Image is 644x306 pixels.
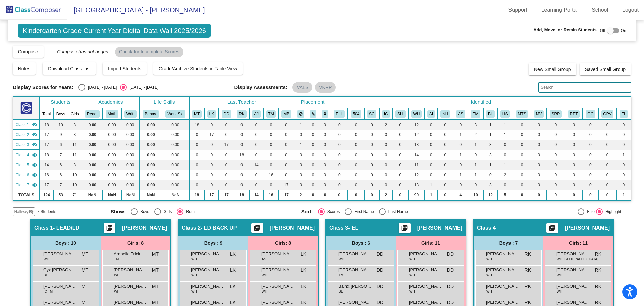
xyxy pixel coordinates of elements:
td: 0.00 [162,130,189,140]
td: 0.00 [162,120,189,130]
th: 504 Plan [348,108,364,120]
td: 0 [565,140,583,150]
td: 0 [331,120,348,130]
td: 0 [583,130,598,140]
span: Compose [18,49,38,54]
span: Kindergarten Grade Current Year Digital Data Wall 2025/2026 [18,24,211,38]
th: Keep with teacher [319,108,331,120]
td: 3 [483,150,498,160]
mat-icon: visibility [32,152,37,158]
td: 12 [408,120,425,130]
td: 6 [53,140,68,150]
span: Download Class List [48,66,91,71]
td: 0.00 [121,130,140,140]
th: Two or More Ethnicity [468,108,483,120]
span: [GEOGRAPHIC_DATA] - [PERSON_NAME] [67,5,205,15]
td: Michelle Tucker - LEAD/LD [13,120,39,130]
th: English Language Learner [331,108,348,120]
span: Notes [18,66,31,71]
button: Math [106,110,118,118]
th: Identified [331,96,631,108]
th: Functional LEAD [616,108,631,120]
button: SRP [550,110,562,118]
span: Compose has not begun [50,49,108,54]
button: LK [207,110,216,118]
span: Class 4 [15,152,29,158]
button: TM [471,110,480,118]
td: 0 [513,120,531,130]
td: 0 [565,130,583,140]
td: 0 [379,130,393,140]
td: 12 [408,130,425,140]
span: Saved Small Group [585,67,626,72]
th: Moving confirmed by parent [531,108,547,120]
td: 0 [583,120,598,130]
td: 1 [498,120,513,130]
td: 17 [204,130,219,140]
td: 0 [204,140,219,150]
td: 0 [531,120,547,130]
td: 0 [189,140,205,150]
td: 0 [425,160,438,170]
td: 0 [598,120,617,130]
a: School [586,5,613,15]
td: 0 [583,150,598,160]
td: 0 [425,150,438,160]
td: 0 [204,120,219,130]
button: MV [534,110,544,118]
td: 0 [348,160,364,170]
td: 0 [348,140,364,150]
td: 1 [294,120,307,130]
button: New Small Group [529,63,576,75]
td: 11 [68,140,82,150]
td: 0 [379,160,393,170]
td: 0 [319,120,331,130]
td: 0 [393,130,409,140]
td: 0 [425,130,438,140]
button: SLI [395,110,406,118]
td: 18 [40,120,54,130]
button: Grade/Archive Students in Table View [153,62,243,75]
td: 18 [40,150,54,160]
th: Amanda Jones [249,108,263,120]
button: Import Students [103,62,147,75]
button: BL [486,110,495,118]
button: GPV [601,110,614,118]
a: Logout [617,5,644,15]
mat-icon: picture_as_pdf [548,225,556,234]
td: 3 [483,140,498,150]
button: ELL [334,110,345,118]
div: [DATE] - [DATE] [127,84,158,90]
td: 1 [483,120,498,130]
td: 0 [547,130,565,140]
th: Good Parent Volunteer [598,108,617,120]
th: Last Teacher [189,96,294,108]
button: Print Students Details [546,223,558,233]
td: 18 [234,150,249,160]
td: 8 [68,120,82,130]
td: 0 [438,160,453,170]
td: 0.00 [103,140,121,150]
td: 0 [364,130,379,140]
td: 0 [307,150,319,160]
td: 0 [189,150,205,160]
button: Read. [85,110,100,118]
td: 0 [263,130,279,140]
td: 0 [531,140,547,150]
td: 17 [219,140,234,150]
td: 0 [453,140,468,150]
td: 0 [531,150,547,160]
td: 0.00 [103,150,121,160]
mat-icon: visibility [32,132,37,137]
td: Rebecca Kiskinis - No Class Name [13,150,39,160]
button: Print Students Details [399,223,411,233]
td: 0 [331,150,348,160]
td: 0 [565,120,583,130]
button: OC [586,110,596,118]
td: 11 [68,150,82,160]
td: 0 [547,150,565,160]
td: 0 [364,160,379,170]
td: 0.00 [103,120,121,130]
td: 1 [294,140,307,150]
td: 0 [234,140,249,150]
